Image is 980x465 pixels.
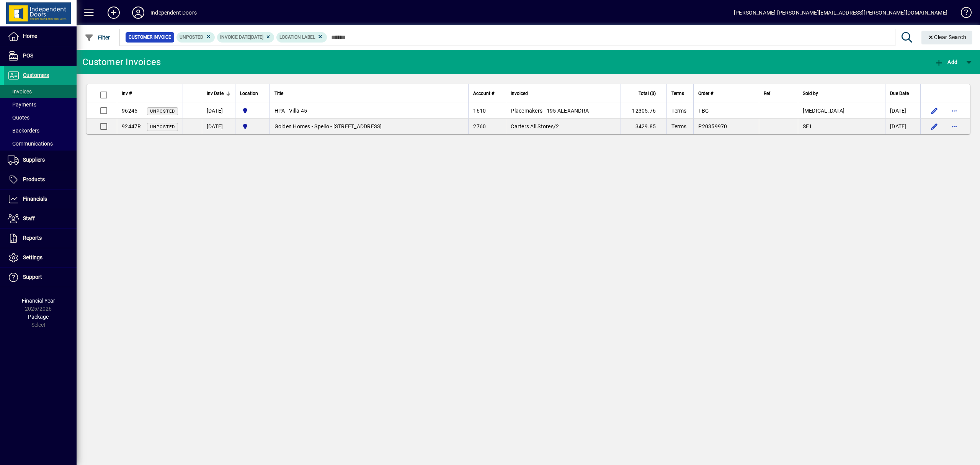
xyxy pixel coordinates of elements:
[4,98,77,111] a: Payments
[671,108,686,114] span: Terms
[764,89,793,98] div: Ref
[734,7,947,19] div: [PERSON_NAME] [PERSON_NAME][EMAIL_ADDRESS][PERSON_NAME][DOMAIN_NAME]
[948,105,960,117] button: More options
[4,85,77,98] a: Invoices
[511,123,559,129] span: Carters All Stores/2
[921,31,973,44] button: Clear
[955,2,970,26] a: Knowledge Base
[23,33,37,39] span: Home
[23,52,33,59] span: POS
[4,124,77,137] a: Backorders
[948,120,960,133] button: More options
[279,34,315,40] span: Location Label
[101,6,126,20] button: Add
[473,123,486,129] span: 2760
[23,274,42,280] span: Support
[890,89,909,98] span: Due Date
[207,89,224,98] span: Inv Date
[803,89,881,98] div: Sold by
[671,89,684,98] span: Terms
[511,108,589,114] span: Placemakers - 195 ALEXANDRA
[240,89,265,98] div: Location
[150,109,175,114] span: Unposted
[698,123,727,129] span: P20359970
[698,89,754,98] div: Order #
[250,34,263,40] span: [DATE]
[220,34,250,40] span: Invoice date
[207,89,230,98] div: Inv Date
[23,72,49,78] span: Customers
[28,314,49,320] span: Package
[23,196,47,202] span: Financials
[4,137,77,150] a: Communications
[85,34,110,41] span: Filter
[23,215,35,221] span: Staff
[933,55,959,69] button: Add
[885,103,920,119] td: [DATE]
[4,209,77,228] a: Staff
[240,89,258,98] span: Location
[4,46,77,65] a: POS
[82,56,161,68] div: Customer Invoices
[803,89,818,98] span: Sold by
[4,190,77,209] a: Financials
[4,268,77,287] a: Support
[4,151,77,170] a: Suppliers
[122,89,178,98] div: Inv #
[129,33,171,41] span: Customer Invoice
[8,88,32,95] span: Invoices
[83,31,112,44] button: Filter
[473,89,494,98] span: Account #
[22,298,55,304] span: Financial Year
[639,89,656,98] span: Total ($)
[764,89,770,98] span: Ref
[4,248,77,267] a: Settings
[4,229,77,248] a: Reports
[23,157,45,163] span: Suppliers
[928,34,967,40] span: Clear Search
[621,103,666,119] td: 12305.76
[23,235,42,241] span: Reports
[126,6,150,20] button: Profile
[23,176,45,182] span: Products
[150,7,197,19] div: Independent Doors
[240,106,265,115] span: Cromwell Central Otago
[698,89,713,98] span: Order #
[8,115,29,121] span: Quotes
[621,119,666,134] td: 3429.85
[4,111,77,124] a: Quotes
[928,120,941,133] button: Edit
[671,123,686,129] span: Terms
[274,108,307,114] span: HPA - Villa 45
[934,59,957,65] span: Add
[202,119,235,134] td: [DATE]
[150,124,175,129] span: Unposted
[274,89,283,98] span: Title
[511,89,528,98] span: Invoiced
[122,108,137,114] span: 96245
[890,89,916,98] div: Due Date
[240,122,265,131] span: Cromwell Central Otago
[511,89,616,98] div: Invoiced
[928,105,941,117] button: Edit
[8,102,36,108] span: Payments
[180,34,203,40] span: Unposted
[202,103,235,119] td: [DATE]
[122,89,132,98] span: Inv #
[4,170,77,189] a: Products
[885,119,920,134] td: [DATE]
[473,108,486,114] span: 1610
[274,123,382,129] span: Golden Homes - Spello - [STREET_ADDRESS]
[122,123,141,129] span: 92447R
[23,254,42,260] span: Settings
[698,108,709,114] span: TBC
[803,123,812,129] span: SF1
[626,89,663,98] div: Total ($)
[274,89,464,98] div: Title
[8,128,39,134] span: Backorders
[176,32,215,42] mat-chip: Customer Invoice Status: Unposted
[4,27,77,46] a: Home
[803,108,845,114] span: [MEDICAL_DATA]
[473,89,501,98] div: Account #
[8,141,53,147] span: Communications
